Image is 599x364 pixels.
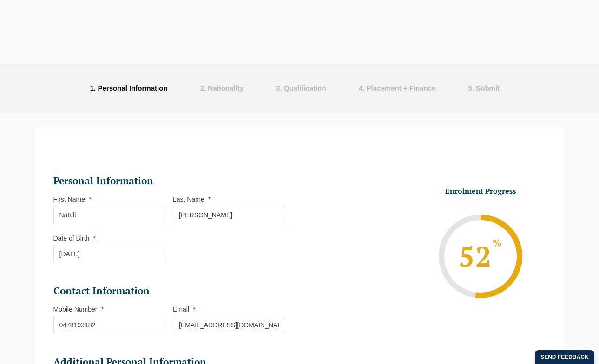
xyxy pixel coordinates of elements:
[422,186,539,196] h3: Enrolment Progress
[492,240,502,248] sup: %
[53,316,166,334] input: Mobile No*
[53,234,96,242] label: Date of Birth
[94,84,167,92] span: . Personal Information
[53,206,166,224] input: First Name*
[173,206,285,224] input: Last Name*
[472,84,500,92] span: . Submit
[53,285,285,298] h2: Contact Information
[200,84,204,92] span: 2
[276,84,280,92] span: 3
[173,195,211,203] label: Last Name
[468,84,472,92] span: 5
[359,84,362,92] span: 4
[173,305,195,313] label: Email
[173,316,285,334] input: Email (Non-University)*
[53,245,166,263] input: Date of Birth*
[90,84,94,92] span: 1
[362,84,435,92] span: . Placement + Finance
[53,305,104,313] label: Mobile Number
[53,195,92,203] label: First Name
[457,238,504,275] span: 52
[204,84,244,92] span: . Nationality
[280,84,326,92] span: . Qualification
[53,175,285,188] h2: Personal Information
